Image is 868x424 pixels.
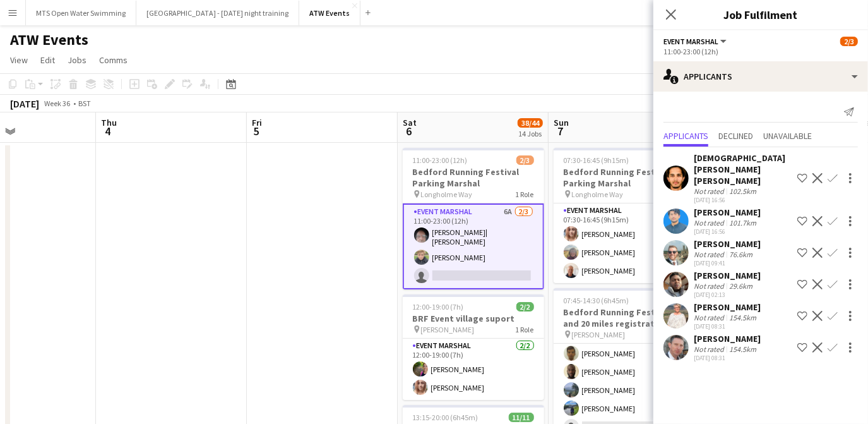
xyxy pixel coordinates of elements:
[694,281,727,291] div: Not rated
[694,291,761,299] div: [DATE] 02:13
[413,155,468,165] span: 11:00-23:00 (12h)
[78,99,91,108] div: BST
[40,54,55,66] span: Edit
[101,117,117,128] span: Thu
[694,301,761,313] div: [PERSON_NAME]
[516,302,534,312] span: 2/2
[694,238,761,250] div: [PERSON_NAME]
[663,37,728,46] button: Event Marshal
[554,306,695,329] h3: Bedford Running Festival HM and 20 miles registration baggagge and t- shirts
[5,52,33,68] a: View
[68,54,86,66] span: Jobs
[694,259,761,267] div: [DATE] 09:41
[10,30,88,49] h1: ATW Events
[42,99,73,108] span: Week 36
[421,325,475,334] span: [PERSON_NAME]
[554,166,695,189] h3: Bedford Running Festival Parking Marshal
[99,54,128,66] span: Comms
[694,313,727,322] div: Not rated
[663,131,708,140] span: Applicants
[694,152,792,186] div: [DEMOGRAPHIC_DATA][PERSON_NAME] [PERSON_NAME]
[694,218,727,227] div: Not rated
[250,124,262,138] span: 5
[653,61,868,92] div: Applicants
[403,117,417,128] span: Sat
[403,148,544,289] app-job-card: 11:00-23:00 (12h)2/3Bedford Running Festival Parking Marshal Longholme Way1 RoleEvent Marshal6A2/...
[26,1,136,25] button: MTS Open Water Swimming
[763,131,812,140] span: Unavailable
[403,294,544,400] app-job-card: 12:00-19:00 (7h)2/2BRF Event village suport [PERSON_NAME]1 RoleEvent Marshal2/212:00-19:00 (7h)[P...
[727,281,755,291] div: 29.6km
[554,117,569,128] span: Sun
[10,54,28,66] span: View
[727,218,759,227] div: 101.7km
[564,155,629,165] span: 07:30-16:45 (9h15m)
[727,313,759,322] div: 154.5km
[572,330,626,339] span: [PERSON_NAME]
[516,155,534,165] span: 2/3
[413,302,464,312] span: 12:00-19:00 (7h)
[413,413,479,422] span: 13:15-20:00 (6h45m)
[35,52,60,68] a: Edit
[718,131,753,140] span: Declined
[62,52,92,68] a: Jobs
[564,296,629,305] span: 07:45-14:30 (6h45m)
[694,196,792,204] div: [DATE] 16:56
[403,339,544,400] app-card-role: Event Marshal2/212:00-19:00 (7h)[PERSON_NAME][PERSON_NAME]
[653,6,868,23] h3: Job Fulfilment
[727,250,755,259] div: 76.6km
[663,37,718,46] span: Event Marshal
[694,344,727,354] div: Not rated
[421,190,473,199] span: Longholme Way
[727,344,759,354] div: 154.5km
[552,124,569,138] span: 7
[518,118,543,128] span: 38/44
[252,117,262,128] span: Fri
[509,413,534,422] span: 11/11
[403,203,544,289] app-card-role: Event Marshal6A2/311:00-23:00 (12h)[PERSON_NAME]| [PERSON_NAME][PERSON_NAME]
[694,250,727,259] div: Not rated
[299,1,360,25] button: ATW Events
[403,166,544,189] h3: Bedford Running Festival Parking Marshal
[694,227,761,236] div: [DATE] 16:56
[516,325,534,334] span: 1 Role
[694,270,761,281] div: [PERSON_NAME]
[401,124,417,138] span: 6
[99,124,117,138] span: 4
[403,313,544,324] h3: BRF Event village suport
[516,190,534,199] span: 1 Role
[554,148,695,283] app-job-card: 07:30-16:45 (9h15m)3/3Bedford Running Festival Parking Marshal Longholme Way1 RoleEvent Marshal3/...
[518,129,542,138] div: 14 Jobs
[694,333,761,344] div: [PERSON_NAME]
[94,52,133,68] a: Comms
[694,322,761,330] div: [DATE] 08:31
[840,37,858,46] span: 2/3
[136,1,299,25] button: [GEOGRAPHIC_DATA] - [DATE] night training
[10,97,39,110] div: [DATE]
[694,186,727,196] div: Not rated
[694,354,761,362] div: [DATE] 08:31
[554,203,695,283] app-card-role: Event Marshal3/307:30-16:45 (9h15m)[PERSON_NAME][PERSON_NAME][PERSON_NAME]
[663,47,858,56] div: 11:00-23:00 (12h)
[727,186,759,196] div: 102.5km
[572,190,624,199] span: Longholme Way
[694,207,761,218] div: [PERSON_NAME]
